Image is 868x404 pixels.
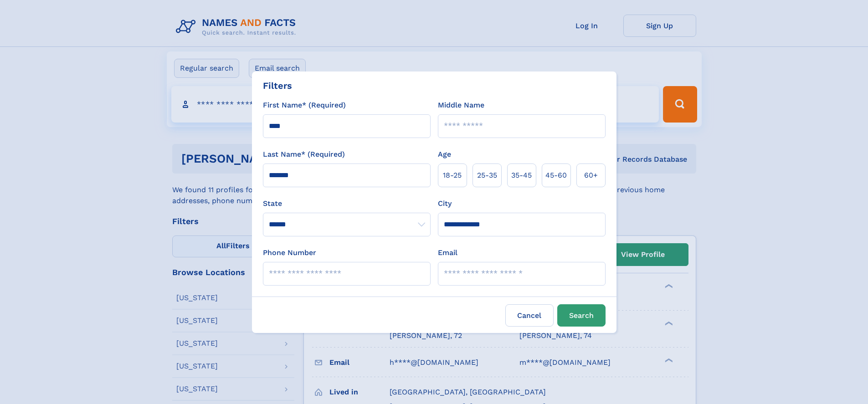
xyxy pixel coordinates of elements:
button: Search [557,304,606,327]
label: Age [438,149,451,160]
label: City [438,198,452,209]
label: Phone Number [263,247,316,258]
label: Last Name* (Required) [263,149,345,160]
div: Filters [263,79,292,92]
label: Email [438,247,457,258]
label: Cancel [505,304,554,327]
label: Middle Name [438,100,484,111]
label: First Name* (Required) [263,100,346,111]
span: 60+ [584,170,598,181]
span: 18‑25 [443,170,462,181]
span: 35‑45 [511,170,532,181]
label: State [263,198,431,209]
span: 45‑60 [545,170,567,181]
span: 25‑35 [477,170,497,181]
